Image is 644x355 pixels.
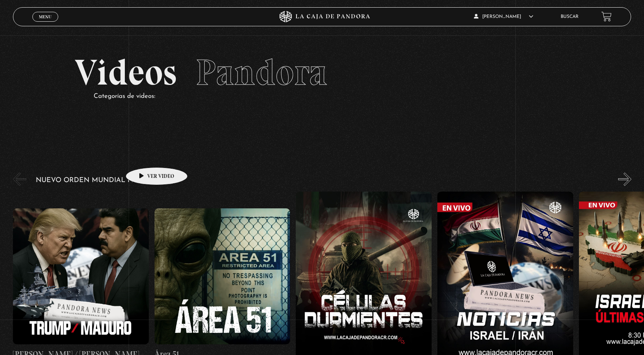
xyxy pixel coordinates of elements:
[474,14,533,19] span: [PERSON_NAME]
[36,177,154,184] h3: Nuevo Orden Mundial NWO
[601,11,612,22] a: View your shopping cart
[561,14,579,19] a: Buscar
[39,14,51,19] span: Menu
[36,21,54,26] span: Cerrar
[196,51,327,94] span: Pandora
[618,173,631,186] button: Next
[75,54,569,91] h2: Videos
[94,91,569,102] p: Categorías de videos:
[13,173,26,186] button: Previous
